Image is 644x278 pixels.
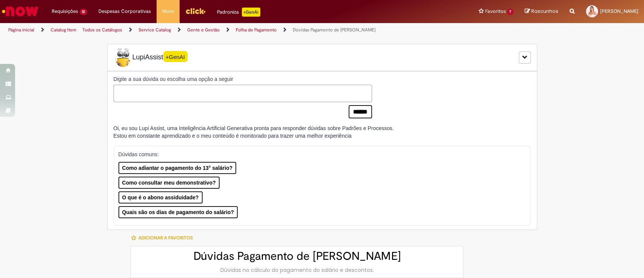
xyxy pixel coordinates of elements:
p: +GenAi [242,8,260,17]
button: Como consultar meu demonstrativo? [118,177,220,189]
span: More [162,8,174,15]
p: Dúvidas comuns: [118,151,517,158]
span: Adicionar a Favoritos [138,235,192,241]
span: Rascunhos [531,8,558,15]
button: Quais são os dias de pagamento do salário? [118,206,238,218]
div: LupiLupiAssist+GenAI [107,44,537,71]
span: LupiAssist [114,48,188,67]
h2: Dúvidas Pagamento de [PERSON_NAME] [138,250,455,262]
button: Adicionar a Favoritos [131,230,197,246]
a: Rascunhos [525,8,558,15]
span: +GenAI [163,51,188,62]
span: Despesas Corporativas [98,8,151,15]
div: Dúvidas no cálculo do pagamento do salário e descontos. [138,266,455,274]
img: Lupi [114,48,132,67]
span: 12 [80,9,87,15]
a: Página inicial [8,27,34,33]
button: O que é o abono assiduidade? [118,191,203,203]
a: Dúvidas Pagamento de [PERSON_NAME] [293,27,375,33]
span: Favoritos [485,8,506,15]
a: Gente e Gestão [187,27,220,33]
div: Padroniza [217,8,260,17]
button: Como adiantar o pagamento do 13° salário? [118,162,237,174]
span: [PERSON_NAME] [600,8,638,14]
img: ServiceNow [1,4,40,19]
a: Catalog Item [51,27,76,33]
a: Service Catalog [138,27,171,33]
a: Folha de Pagamento [236,27,277,33]
span: Requisições [52,8,78,15]
ul: Trilhas de página [6,23,424,37]
div: Oi, eu sou Lupi Assist, uma Inteligência Artificial Generativa pronta para responder dúvidas sobr... [114,124,394,140]
label: Digite a sua dúvida ou escolha uma opção a seguir [114,75,372,83]
span: 7 [507,9,513,15]
img: click_logo_yellow_360x200.png [185,5,206,17]
a: Todos os Catálogos [82,27,122,33]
